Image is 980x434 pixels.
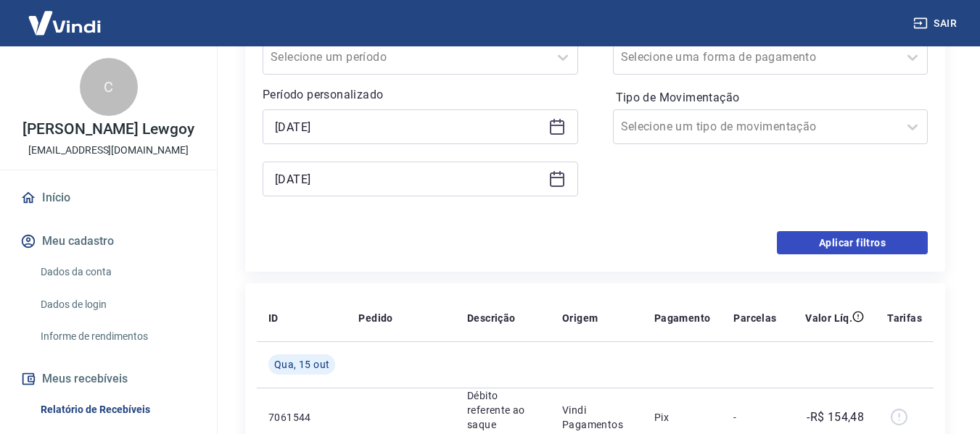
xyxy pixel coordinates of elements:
[777,231,928,254] button: Aplicar filtros
[17,363,199,395] button: Meus recebíveis
[275,168,543,190] input: Data final
[807,409,864,426] p: -R$ 154,48
[562,311,598,325] p: Origem
[263,86,578,104] p: Período personalizado
[467,311,516,325] p: Descrição
[22,122,194,137] p: [PERSON_NAME] Lewgoy
[358,311,392,325] p: Pedido
[562,403,631,432] p: Vindi Pagamentos
[733,410,776,425] p: -
[887,311,922,325] p: Tarifas
[654,311,711,325] p: Pagamento
[805,311,852,325] p: Valor Líq.
[17,1,112,45] img: Vindi
[35,322,199,351] a: Informe de rendimentos
[274,357,329,372] span: Qua, 15 out
[275,116,543,138] input: Data inicial
[268,311,279,325] p: ID
[910,10,963,37] button: Sair
[28,143,189,158] p: [EMAIL_ADDRESS][DOMAIN_NAME]
[80,58,138,116] div: C
[35,290,199,320] a: Dados de login
[733,311,776,325] p: Parcelas
[35,395,199,425] a: Relatório de Recebíveis
[35,257,199,287] a: Dados da conta
[17,182,199,214] a: Início
[654,410,711,425] p: Pix
[616,89,926,107] label: Tipo de Movimentação
[17,225,199,257] button: Meu cadastro
[268,410,335,425] p: 7061544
